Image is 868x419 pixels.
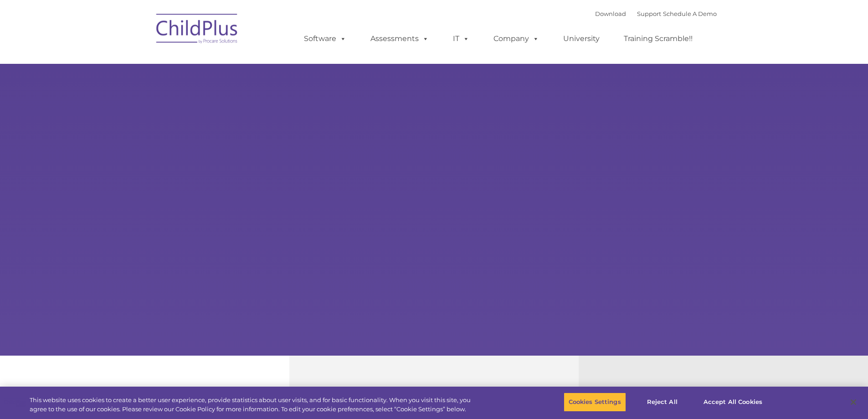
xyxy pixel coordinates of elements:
button: Reject All [634,393,691,412]
a: Software [295,30,355,48]
a: Assessments [361,30,438,48]
button: Close [843,392,863,412]
a: Support [637,10,661,17]
font: | [595,10,717,17]
div: This website uses cookies to create a better user experience, provide statistics about user visit... [30,396,478,414]
a: University [554,30,609,48]
button: Cookies Settings [564,393,626,412]
a: Download [595,10,626,17]
a: Training Scramble!! [615,30,702,48]
a: IT [444,30,478,48]
a: Schedule A Demo [663,10,717,17]
img: ChildPlus by Procare Solutions [152,7,243,53]
button: Accept All Cookies [699,393,767,412]
a: Company [484,30,548,48]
